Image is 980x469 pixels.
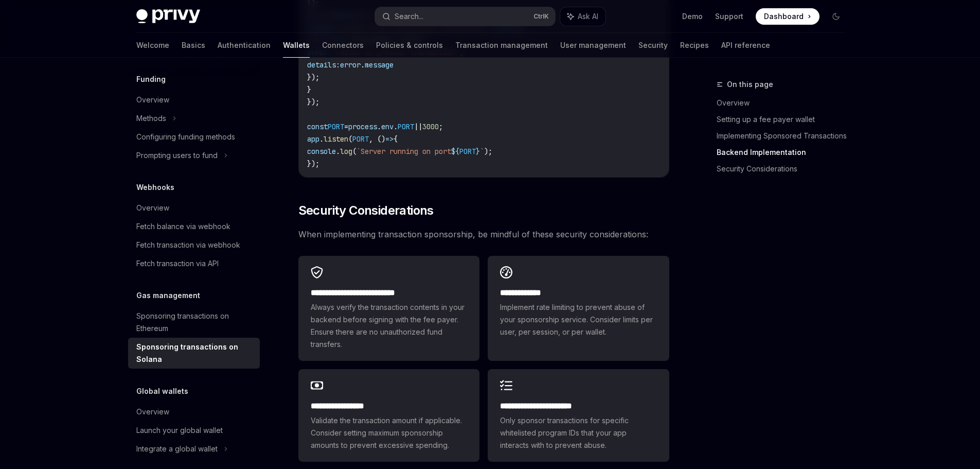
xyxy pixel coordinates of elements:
div: Launch your global wallet [136,424,223,437]
span: error [340,60,361,70]
span: When implementing transaction sponsorship, be mindful of these security considerations: [298,227,669,241]
span: console [307,147,336,156]
span: { [394,134,398,144]
div: Integrate a global wallet [136,443,218,455]
span: ( [348,134,352,144]
span: const [307,122,328,131]
a: Sponsoring transactions on Solana [128,338,260,369]
span: }); [307,73,319,82]
span: log [340,147,352,156]
a: Overview [128,199,260,217]
span: Validate the transaction amount if applicable. Consider setting maximum sponsorship amounts to pr... [311,414,467,451]
a: Basics [182,33,205,58]
span: ); [484,147,492,156]
span: . [394,122,398,131]
a: Backend Implementation [717,144,852,161]
span: ; [439,122,443,131]
span: . [319,134,324,144]
a: Security Considerations [717,161,852,177]
div: Methods [136,112,166,125]
span: PORT [398,122,414,131]
div: Search... [395,10,423,23]
a: API reference [721,33,770,58]
a: Security [638,33,668,58]
a: Overview [128,403,260,421]
span: env [381,122,394,131]
span: app [307,134,319,144]
div: Configuring funding methods [136,131,235,143]
span: `Server running on port [357,147,451,156]
a: Fetch balance via webhook [128,217,260,236]
div: Sponsoring transactions on Solana [136,341,254,366]
span: } [476,147,480,156]
h5: Gas management [136,289,200,302]
span: => [385,134,394,144]
a: Recipes [680,33,709,58]
h5: Funding [136,73,166,85]
a: Fetch transaction via API [128,254,260,273]
span: ` [480,147,484,156]
button: Ask AI [560,7,605,26]
span: details: [307,60,340,70]
div: Overview [136,406,169,418]
a: Connectors [322,33,364,58]
a: Configuring funding methods [128,128,260,146]
div: Fetch balance via webhook [136,220,230,233]
a: Implementing Sponsored Transactions [717,128,852,144]
span: On this page [727,78,773,91]
a: Dashboard [756,8,819,25]
a: Demo [682,11,703,22]
span: message [365,60,394,70]
div: Fetch transaction via webhook [136,239,240,251]
a: Transaction management [455,33,548,58]
div: Fetch transaction via API [136,257,219,270]
span: Ctrl K [533,12,549,21]
span: Ask AI [578,11,598,22]
span: Security Considerations [298,202,434,219]
button: Search...CtrlK [375,7,555,26]
span: } [307,85,311,94]
a: Overview [717,95,852,111]
span: PORT [459,147,476,156]
span: Only sponsor transactions for specific whitelisted program IDs that your app interacts with to pr... [500,414,656,451]
a: Sponsoring transactions on Ethereum [128,307,260,338]
span: . [361,60,365,70]
span: , () [369,134,385,144]
h5: Webhooks [136,181,174,194]
span: process [348,122,377,131]
img: dark logo [136,9,200,24]
span: Dashboard [764,11,804,22]
a: Wallets [283,33,310,58]
a: Welcome [136,33,169,58]
span: }); [307,97,319,107]
a: Policies & controls [376,33,443,58]
span: PORT [352,134,369,144]
div: Prompting users to fund [136,149,218,162]
button: Toggle dark mode [828,8,844,25]
a: Setting up a fee payer wallet [717,111,852,128]
span: . [336,147,340,156]
span: 3000 [422,122,439,131]
a: Overview [128,91,260,109]
span: Always verify the transaction contents in your backend before signing with the fee payer. Ensure ... [311,301,467,351]
span: }); [307,159,319,168]
a: Launch your global wallet [128,421,260,440]
a: Support [715,11,743,22]
a: User management [560,33,626,58]
span: Implement rate limiting to prevent abuse of your sponsorship service. Consider limits per user, p... [500,301,656,338]
a: Authentication [218,33,271,58]
span: listen [324,134,348,144]
span: || [414,122,422,131]
span: = [344,122,348,131]
h5: Global wallets [136,385,188,397]
div: Overview [136,202,169,214]
span: . [377,122,381,131]
span: ( [352,147,357,156]
div: Sponsoring transactions on Ethereum [136,310,254,335]
span: ${ [451,147,459,156]
div: Overview [136,94,169,106]
span: PORT [328,122,344,131]
a: Fetch transaction via webhook [128,236,260,254]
